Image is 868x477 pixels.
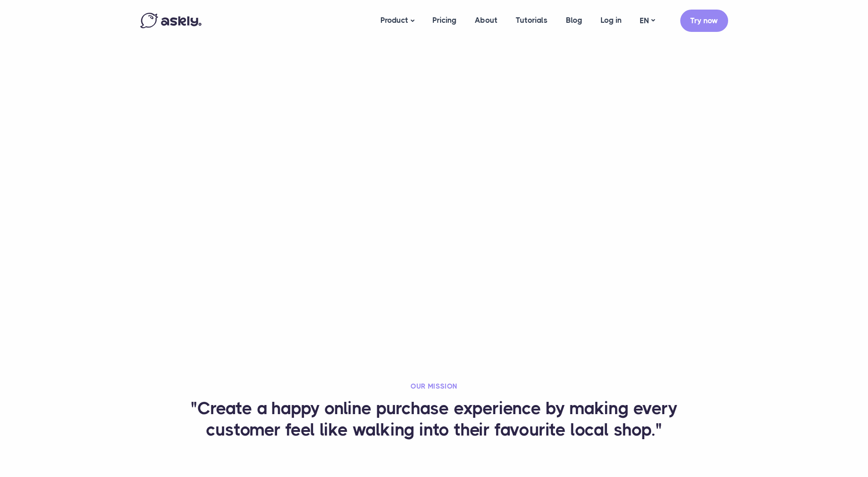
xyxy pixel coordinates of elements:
[507,3,557,38] a: Tutorials
[190,398,678,441] h3: "Create a happy online purchase experience by making every customer feel like walking into their ...
[557,3,591,38] a: Blog
[631,14,664,27] a: EN
[591,3,631,38] a: Log in
[190,382,678,391] h2: Our mission
[423,3,466,38] a: Pricing
[466,3,507,38] a: About
[680,10,728,32] a: Try now
[371,3,423,39] a: Product
[140,13,201,28] img: Askly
